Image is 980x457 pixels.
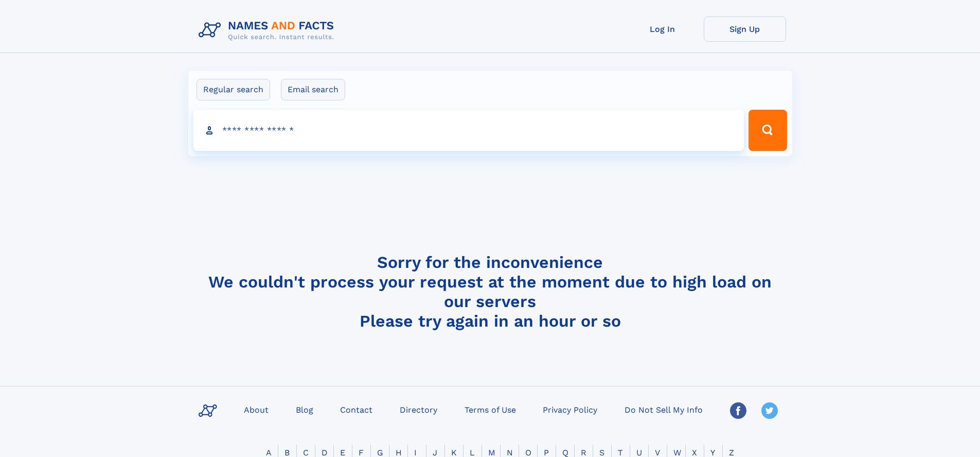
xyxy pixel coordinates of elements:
input: search input [193,110,744,151]
label: Regular search [197,79,270,100]
button: Search Button [749,110,787,151]
a: Contact [336,402,377,417]
a: Sign Up [704,16,786,42]
a: Log In [621,16,704,42]
img: Logo Names and Facts [194,16,343,44]
a: Do Not Sell My Info [620,402,707,417]
a: About [240,402,273,417]
a: Directory [396,402,441,417]
img: Facebook [730,402,746,419]
a: Blog [292,402,317,417]
a: Privacy Policy [539,402,601,417]
a: Terms of Use [460,402,520,417]
h4: Sorry for the inconvenience We couldn't process your request at the moment due to high load on ou... [194,252,786,331]
label: Email search [281,79,345,100]
img: Twitter [761,402,778,419]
